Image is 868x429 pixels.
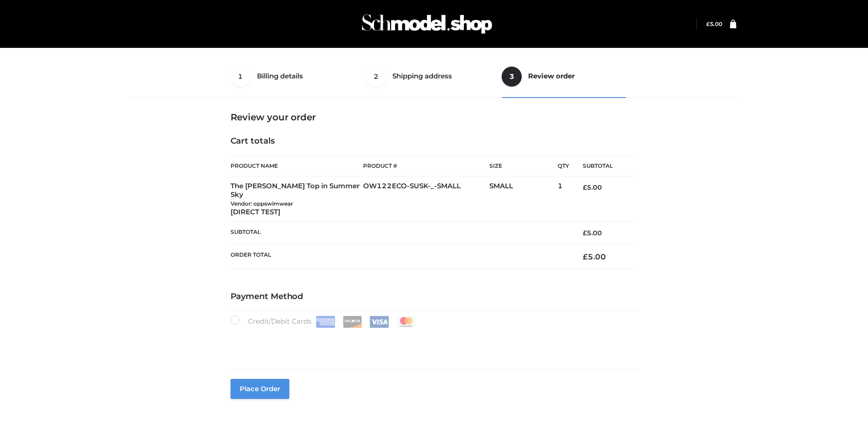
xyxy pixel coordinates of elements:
button: Place order [231,379,289,399]
span: £ [706,21,710,27]
td: The [PERSON_NAME] Top in Summer Sky [DIRECT TEST] [231,176,364,222]
iframe: Secure payment input frame [229,326,636,359]
label: Credit/Debit Cards [231,315,417,328]
span: £ [583,183,587,191]
h4: Cart totals [231,136,638,146]
span: £ [583,229,587,237]
th: Qty [558,155,569,176]
td: OW122ECO-SUSK-_-SMALL [363,176,489,222]
td: SMALL [489,176,558,222]
span: £ [583,252,588,261]
h3: Review your order [231,112,638,123]
img: Visa [370,316,389,328]
small: Vendor: oppswimwear [231,200,293,207]
bdi: 5.00 [706,21,722,27]
img: Schmodel Admin 964 [359,6,495,42]
th: Product # [363,155,489,176]
a: £5.00 [706,21,722,27]
h4: Payment Method [231,292,638,302]
bdi: 5.00 [583,183,602,191]
img: Mastercard [396,316,416,328]
th: Order Total [231,244,570,269]
th: Size [489,156,553,176]
img: Amex [316,316,335,328]
bdi: 5.00 [583,229,602,237]
th: Product Name [231,155,364,176]
th: Subtotal [569,156,637,176]
img: Discover [343,316,362,328]
bdi: 5.00 [583,252,606,261]
th: Subtotal [231,222,570,244]
td: 1 [558,176,569,222]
